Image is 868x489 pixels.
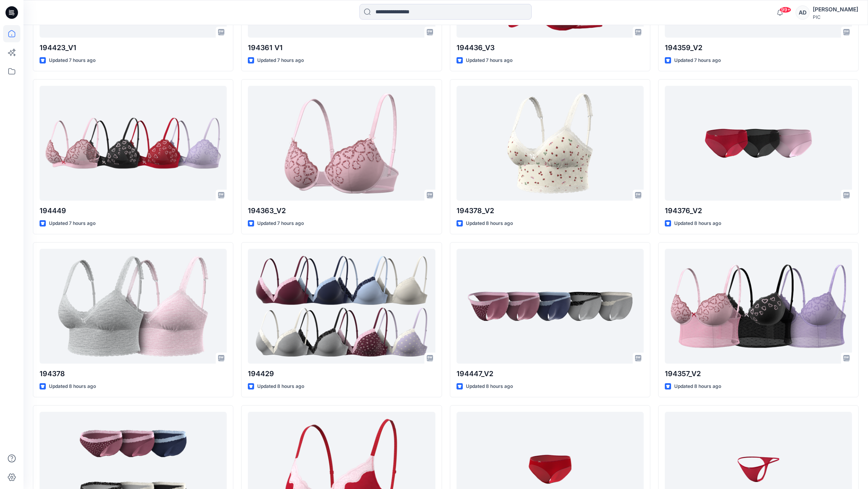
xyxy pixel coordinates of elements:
p: 194376_V2 [665,205,852,216]
p: 194436_V3 [457,42,644,53]
p: Updated 8 hours ago [466,382,513,391]
a: 194447_V2 [457,249,644,364]
div: [PERSON_NAME] [813,5,858,14]
p: Updated 8 hours ago [49,382,96,391]
p: 194447_V2 [457,368,644,379]
a: 194429 [248,249,435,364]
div: AD [796,5,810,20]
p: Updated 8 hours ago [466,219,513,228]
p: Updated 7 hours ago [674,56,721,65]
p: Updated 8 hours ago [674,382,721,391]
p: Updated 7 hours ago [257,219,304,228]
a: 194376_V2 [665,86,852,201]
p: Updated 7 hours ago [466,56,512,65]
p: 194429 [248,368,435,379]
p: 194378 [40,368,227,379]
p: 194357_V2 [665,368,852,379]
div: PIC [813,14,858,20]
span: 99+ [780,7,791,13]
a: 194357_V2 [665,249,852,364]
p: 194363_V2 [248,205,435,216]
p: 194378_V2 [457,205,644,216]
a: 194363_V2 [248,86,435,201]
p: 194449 [40,205,227,216]
p: 194361 V1 [248,42,435,53]
p: Updated 7 hours ago [257,56,304,65]
p: Updated 8 hours ago [257,382,304,391]
p: 194359_V2 [665,42,852,53]
p: 194423_V1 [40,42,227,53]
p: Updated 8 hours ago [674,219,721,228]
a: 194378 [40,249,227,364]
a: 194378_V2 [457,86,644,201]
p: Updated 7 hours ago [49,219,96,228]
a: 194449 [40,86,227,201]
p: Updated 7 hours ago [49,56,96,65]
